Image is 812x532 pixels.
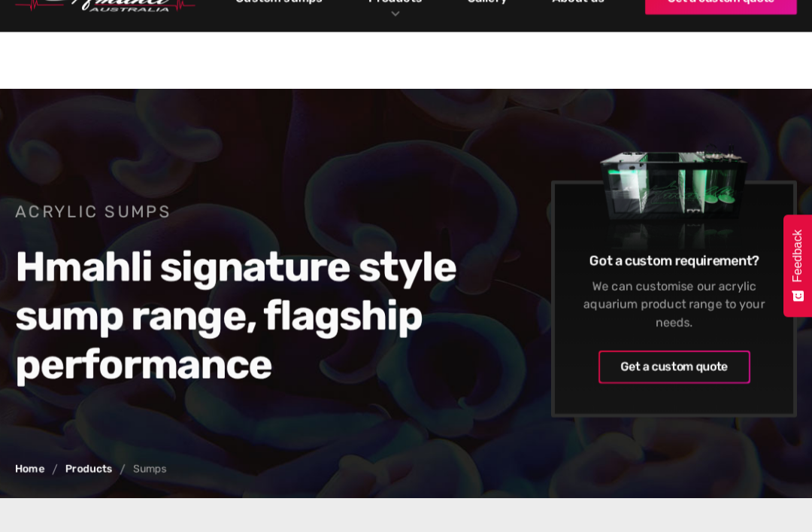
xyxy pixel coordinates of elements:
div: Get a custom quote [621,357,728,375]
h1: Acrylic Sumps [15,201,462,223]
h6: Got a custom requirement? [577,251,771,269]
h2: Hmahli signature style sump range, flagship performance [15,242,462,389]
div: Sumps [133,464,166,474]
span: Feedback [791,230,804,282]
a: Home [15,464,44,474]
a: Products [65,464,112,474]
img: Sumps [577,109,771,282]
button: Feedback - Show survey [783,214,812,317]
div: We can customise our acrylic aquarium product range to your needs. [577,277,771,331]
a: Get a custom quote [598,350,750,383]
